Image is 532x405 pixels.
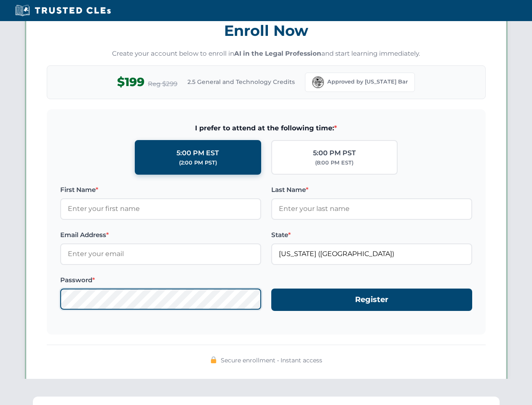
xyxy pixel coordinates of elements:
[221,356,322,365] span: Secure enrollment • Instant access
[148,79,177,89] span: Reg $299
[179,159,217,167] div: (2:00 PM PST)
[271,185,472,195] label: Last Name
[47,49,486,59] p: Create your account below to enroll in and start learning immediately.
[60,198,261,219] input: Enter your first name
[210,356,217,363] img: 🔒
[315,159,353,167] div: (8:00 PM EST)
[271,289,472,311] button: Register
[313,148,356,159] div: 5:00 PM PST
[271,243,472,265] input: Florida (FL)
[271,198,472,219] input: Enter your last name
[271,230,472,240] label: State
[60,243,261,265] input: Enter your email
[327,78,408,86] span: Approved by [US_STATE] Bar
[187,77,295,86] span: 2.5 General and Technology Credits
[60,230,261,240] label: Email Address
[312,76,324,88] img: Florida Bar
[60,123,472,134] span: I prefer to attend at the following time:
[117,73,144,92] span: $199
[60,185,261,195] label: First Name
[13,4,113,17] img: Trusted CLEs
[60,275,261,285] label: Password
[47,17,486,44] h3: Enroll Now
[176,148,219,159] div: 5:00 PM EST
[234,49,321,57] strong: AI in the Legal Profession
